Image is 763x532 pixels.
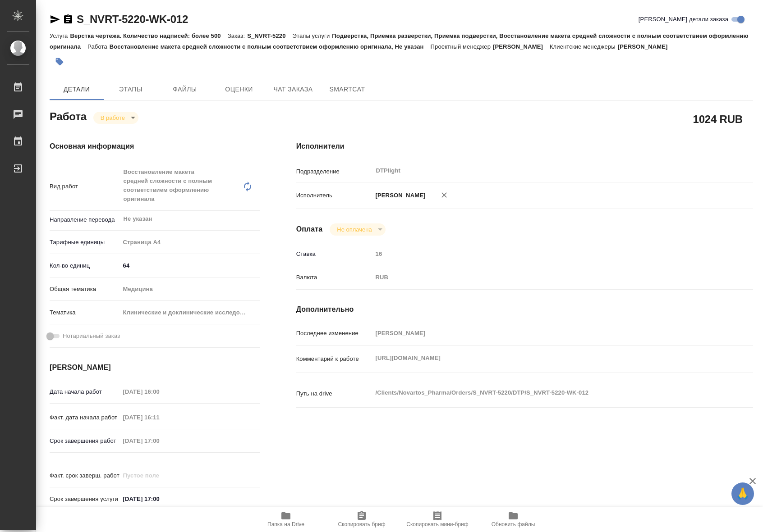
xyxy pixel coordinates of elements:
[87,43,110,50] p: Работа
[50,413,120,422] p: Факт. дата начала работ
[55,84,98,95] span: Детали
[475,507,551,532] button: Обновить файлы
[120,259,260,272] input: ✎ Введи что-нибудь
[400,507,475,532] button: Скопировать мини-бриф
[50,14,60,25] button: Скопировать ссылку для ЯМессенджера
[338,521,385,527] span: Скопировать бриф
[50,387,120,396] p: Дата начала работ
[693,111,743,127] h2: 1024 RUB
[735,484,750,503] span: 🙏
[120,469,199,482] input: Пустое поле
[120,235,260,250] div: Страница А4
[618,43,675,50] p: [PERSON_NAME]
[326,84,369,95] span: SmartCat
[267,521,304,527] span: Папка на Drive
[296,141,753,152] h4: Исполнители
[296,389,372,398] p: Путь на drive
[217,84,261,95] span: Оценки
[372,247,715,260] input: Пустое поле
[50,141,260,152] h4: Основная информация
[296,273,372,282] p: Валюта
[63,14,74,25] button: Скопировать ссылку
[163,84,207,95] span: Файлы
[372,270,715,285] div: RUB
[731,482,754,505] button: 🙏
[50,495,120,504] p: Срок завершения услуги
[492,521,535,527] span: Обновить файлы
[120,411,199,424] input: Пустое поле
[296,224,323,235] h4: Оплата
[493,43,550,50] p: [PERSON_NAME]
[247,32,292,39] p: S_NVRT-5220
[50,437,120,446] p: Срок завершения работ
[271,84,315,95] span: Чат заказа
[50,471,120,480] p: Факт. срок заверш. работ
[63,332,120,341] span: Нотариальный заказ
[109,84,152,95] span: Этапы
[372,350,715,366] textarea: [URL][DOMAIN_NAME]
[50,32,70,39] p: Услуга
[50,261,120,270] p: Кол-во единиц
[293,32,332,39] p: Этапы услуги
[120,492,199,505] input: ✎ Введи что-нибудь
[50,308,120,317] p: Тематика
[50,362,260,373] h4: [PERSON_NAME]
[330,223,385,236] div: В работе
[120,282,260,297] div: Медицина
[296,250,372,259] p: Ставка
[70,32,227,39] p: Верстка чертежа. Количество надписей: более 500
[50,108,87,124] h2: Работа
[372,327,715,340] input: Пустое поле
[248,507,324,532] button: Папка на Drive
[120,385,199,398] input: Пустое поле
[77,13,188,25] a: S_NVRT-5220-WK-012
[296,191,372,200] p: Исполнитель
[228,32,247,39] p: Заказ:
[50,52,69,72] button: Добавить тэг
[50,215,120,224] p: Направление перевода
[120,305,260,320] div: Клинические и доклинические исследования
[334,226,374,233] button: Не оплачена
[110,43,431,50] p: Восстановление макета средней сложности с полным соответствием оформлению оригинала, Не указан
[296,167,372,176] p: Подразделение
[324,507,400,532] button: Скопировать бриф
[296,329,372,338] p: Последнее изменение
[120,434,199,447] input: Пустое поле
[372,191,426,200] p: [PERSON_NAME]
[98,114,128,122] button: В работе
[93,112,138,124] div: В работе
[50,285,120,294] p: Общая тематика
[406,521,468,527] span: Скопировать мини-бриф
[50,182,120,191] p: Вид работ
[431,43,493,50] p: Проектный менеджер
[296,355,372,364] p: Комментарий к работе
[50,32,749,50] p: Подверстка, Приемка разверстки, Приемка подверстки, Восстановление макета средней сложности с пол...
[372,385,715,400] textarea: /Clients/Novartos_Pharma/Orders/S_NVRT-5220/DTP/S_NVRT-5220-WK-012
[296,304,753,315] h4: Дополнительно
[550,43,618,50] p: Клиентские менеджеры
[434,185,454,205] button: Удалить исполнителя
[639,15,728,24] span: [PERSON_NAME] детали заказа
[50,238,120,247] p: Тарифные единицы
